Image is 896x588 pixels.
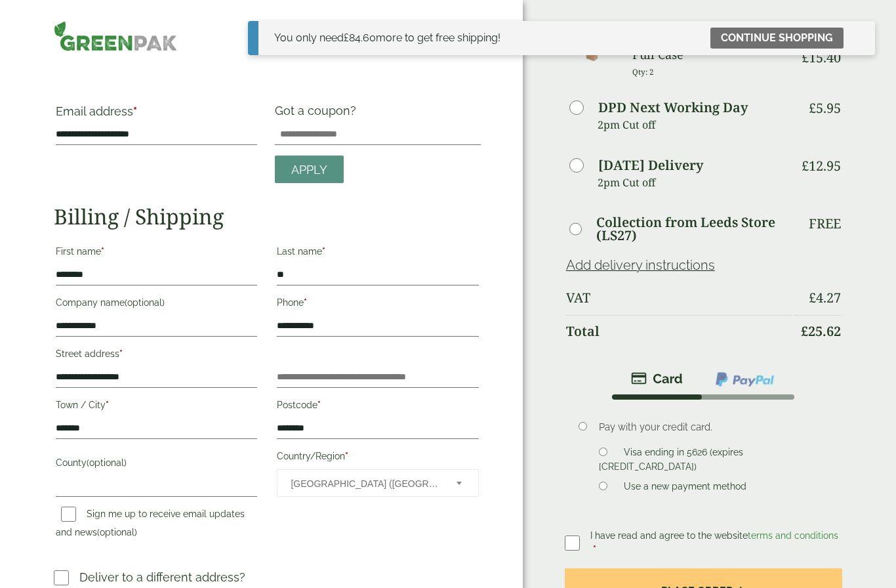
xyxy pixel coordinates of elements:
th: VAT [566,282,792,314]
bdi: 5.95 [809,99,841,117]
label: Sign me up to receive email updates and news [56,509,245,541]
p: Pay with your credit card. [599,420,823,434]
span: Country/Region [277,469,478,497]
abbr: required [317,400,321,410]
abbr: required [106,400,109,410]
p: 2pm Cut off [598,115,792,135]
a: Continue shopping [710,28,844,49]
abbr: required [593,544,596,555]
img: stripe.png [631,371,683,387]
span: (optional) [87,457,127,468]
label: County [56,453,257,476]
input: Sign me up to receive email updates and news(optional) [61,507,76,522]
label: Visa ending in 5626 (expires [CREDIT_CARD_DATA]) [599,447,743,476]
label: Use a new payment method [619,481,752,495]
a: Add delivery instructions [566,257,715,273]
bdi: 4.27 [809,289,841,306]
abbr: required [304,297,307,308]
label: Phone [277,293,478,316]
img: GreenPak Supplies [54,21,177,51]
span: 84.60 [344,31,376,44]
a: terms and conditions [748,530,838,541]
span: (optional) [97,527,137,537]
p: Deliver to a different address? [79,568,245,586]
h2: Billing / Shipping [54,204,481,229]
abbr: required [119,348,123,359]
bdi: 12.95 [802,157,841,175]
abbr: required [133,104,137,118]
span: £ [809,289,816,306]
label: First name [56,242,257,264]
label: Company name [56,293,257,316]
p: Free [809,216,841,232]
label: Town / City [56,396,257,418]
a: Apply [275,156,344,184]
p: 2pm Cut off [598,173,792,192]
span: £ [801,322,808,340]
span: Apply [291,163,327,177]
img: ppcp-gateway.png [714,371,775,388]
span: £ [344,31,349,44]
span: £ [802,157,809,175]
label: Last name [277,242,478,264]
span: I have read and agree to the website [590,530,838,541]
span: (optional) [125,297,165,308]
th: Total [566,315,792,347]
label: Collection from Leeds Store (LS27) [596,216,792,242]
label: [DATE] Delivery [598,159,703,172]
div: You only need more to get free shipping! [274,30,500,46]
small: Qty: 2 [632,67,654,77]
label: Postcode [277,396,478,418]
label: DPD Next Working Day [598,101,748,114]
span: £ [809,99,816,117]
label: Email address [56,106,257,124]
label: Country/Region [277,447,478,469]
abbr: required [322,246,325,257]
abbr: required [101,246,104,257]
span: United Kingdom (UK) [291,470,438,497]
label: Street address [56,345,257,367]
bdi: 25.62 [801,322,841,340]
abbr: required [345,451,348,461]
label: Got a coupon? [275,104,361,124]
